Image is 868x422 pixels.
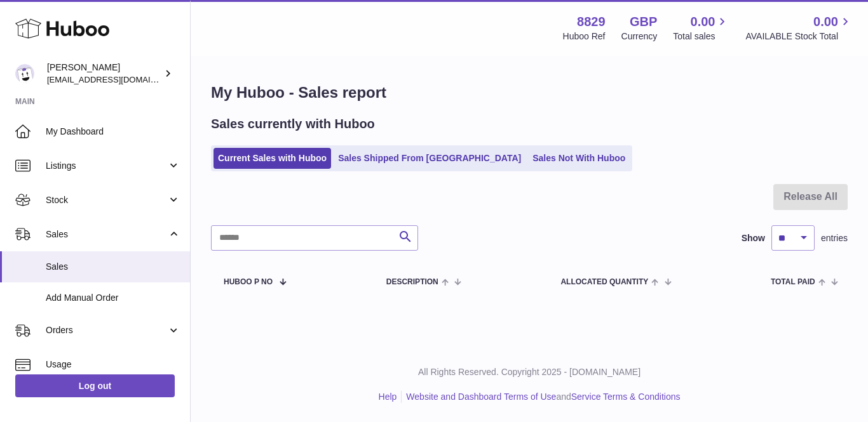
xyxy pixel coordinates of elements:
[211,115,375,133] h2: Sales currently with Huboo
[46,228,167,241] span: Sales
[571,392,681,402] a: Service Terms & Conditions
[406,392,556,402] a: Website and Dashboard Terms of Use
[46,160,167,172] span: Listings
[15,374,175,397] a: Log out
[214,148,331,169] a: Current Sales with Huboo
[621,30,658,43] div: Currency
[577,13,606,30] strong: 8829
[386,278,438,286] span: Description
[691,13,715,30] span: 0.00
[528,148,630,169] a: Sales Not With Huboo
[742,232,765,244] label: Show
[560,278,648,286] span: ALLOCATED Quantity
[821,232,848,244] span: entries
[47,62,161,86] div: [PERSON_NAME]
[630,13,657,30] strong: GBP
[224,278,273,286] span: Huboo P no
[379,392,397,402] a: Help
[745,13,853,43] a: 0.00 AVAILABLE Stock Total
[46,194,167,206] span: Stock
[673,30,729,43] span: Total sales
[745,30,853,43] span: AVAILABLE Stock Total
[46,126,180,138] span: My Dashboard
[201,366,858,378] p: All Rights Reserved. Copyright 2025 - [DOMAIN_NAME]
[334,148,526,169] a: Sales Shipped From [GEOGRAPHIC_DATA]
[46,324,167,336] span: Orders
[15,64,34,83] img: commandes@kpmatech.com
[673,13,729,43] a: 0.00 Total sales
[771,278,815,286] span: Total paid
[46,261,180,273] span: Sales
[211,82,848,103] h1: My Huboo - Sales report
[46,359,180,371] span: Usage
[46,292,180,304] span: Add Manual Order
[402,391,680,403] li: and
[813,13,838,30] span: 0.00
[563,30,606,43] div: Huboo Ref
[47,74,187,84] span: [EMAIL_ADDRESS][DOMAIN_NAME]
